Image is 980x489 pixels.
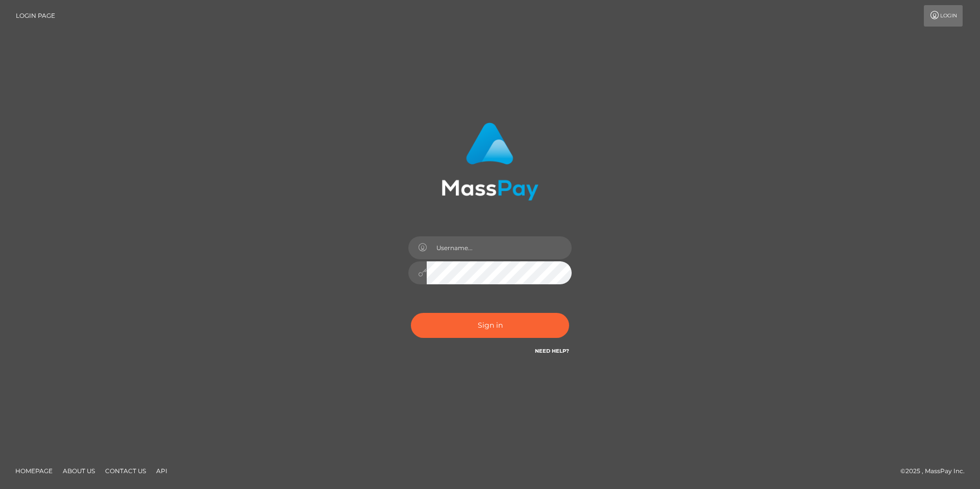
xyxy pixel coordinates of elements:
a: Contact Us [101,463,150,479]
div: © 2025 , MassPay Inc. [900,466,972,477]
a: Homepage [11,463,57,479]
input: Username... [427,236,572,259]
a: Need Help? [535,348,569,354]
a: About Us [59,463,99,479]
a: API [152,463,171,479]
a: Login [924,5,963,27]
img: MassPay Login [442,123,538,201]
a: Login Page [16,5,55,27]
button: Sign in [411,313,569,338]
